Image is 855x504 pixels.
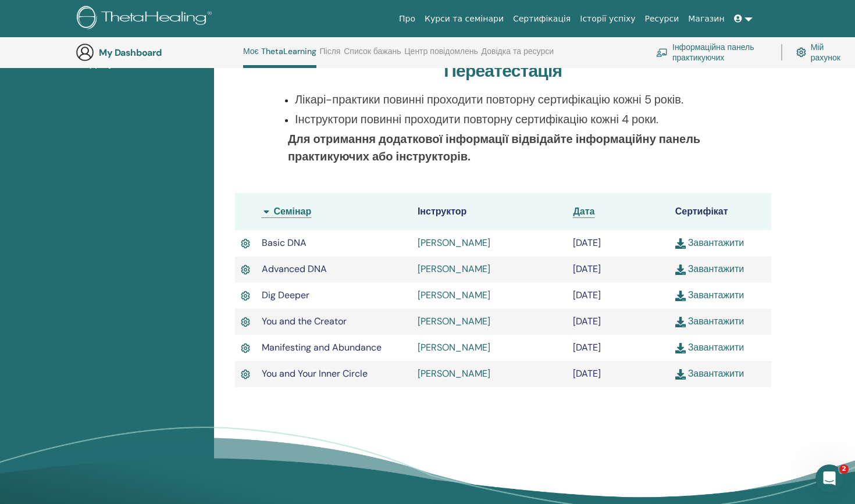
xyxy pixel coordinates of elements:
img: download.svg [675,264,686,275]
span: You and the Creator [262,315,347,327]
a: Ресурси [640,8,684,30]
img: Active Certificate [241,263,251,277]
a: Про [394,8,420,30]
a: Магазин [683,8,729,30]
th: Сертифікат [669,193,771,230]
a: Завантажити [675,289,744,301]
img: download.svg [675,317,686,327]
img: Active Certificate [241,341,251,355]
span: Basic DNA [262,237,307,249]
span: Dig Deeper [262,289,309,301]
iframe: Intercom live chat [815,464,843,492]
a: Завантажити [675,341,744,353]
td: [DATE] [567,256,669,283]
span: Дата [573,205,594,217]
p: Лікарі-практики повинні проходити повторну сертифікацію кожні 5 років. [295,91,725,108]
h3: Переатестація [444,60,562,81]
h3: My Dashboard [99,47,215,58]
p: Інструктори повинні проходити повторну сертифікацію кожні 4 роки. [295,110,725,128]
img: Active Certificate [241,315,251,329]
a: [PERSON_NAME] [418,341,490,353]
img: logo.png [77,6,216,32]
a: Після [320,47,341,65]
a: [PERSON_NAME] [418,263,490,275]
img: Active Certificate [241,289,251,303]
a: Курси та семінари [420,8,508,30]
td: [DATE] [567,335,669,361]
a: [PERSON_NAME] [418,289,490,301]
a: Інформаційна панель практикуючих [656,40,767,65]
img: cog.svg [796,45,806,59]
a: [PERSON_NAME] [418,315,490,327]
a: Моє ThetaLearning [243,47,316,68]
img: chalkboard-teacher.svg [656,48,668,57]
td: [DATE] [567,230,669,256]
a: Список бажань [344,47,401,65]
a: Мій рахунок [796,40,842,65]
a: [PERSON_NAME] [418,367,490,380]
span: You and Your Inner Circle [262,367,368,380]
img: generic-user-icon.jpg [76,43,94,62]
td: [DATE] [567,309,669,335]
b: Для отримання додаткової інформації відвідайте інформаційну панель практикуючих або інструкторів. [288,131,700,164]
th: Інструктор [412,193,568,230]
span: Advanced DNA [262,263,327,275]
a: Завантажити [675,237,744,249]
a: Завантажити [675,263,744,275]
span: 2 [839,464,849,474]
a: [PERSON_NAME] [418,237,490,249]
img: download.svg [675,238,686,249]
td: [DATE] [567,361,669,387]
span: Manifesting and Abundance [262,341,382,353]
a: Довідка та ресурси [482,47,554,65]
a: Завантажити [675,315,744,327]
td: [DATE] [567,283,669,309]
a: Центр повідомлень [404,47,478,65]
img: download.svg [675,369,686,380]
a: Завантажити [675,367,744,380]
a: Дата [573,205,594,218]
a: Сертифікація [508,8,575,30]
img: download.svg [675,343,686,353]
a: Історії успіху [575,8,640,30]
img: download.svg [675,291,686,301]
img: Active Certificate [241,237,251,251]
img: Active Certificate [241,367,251,381]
